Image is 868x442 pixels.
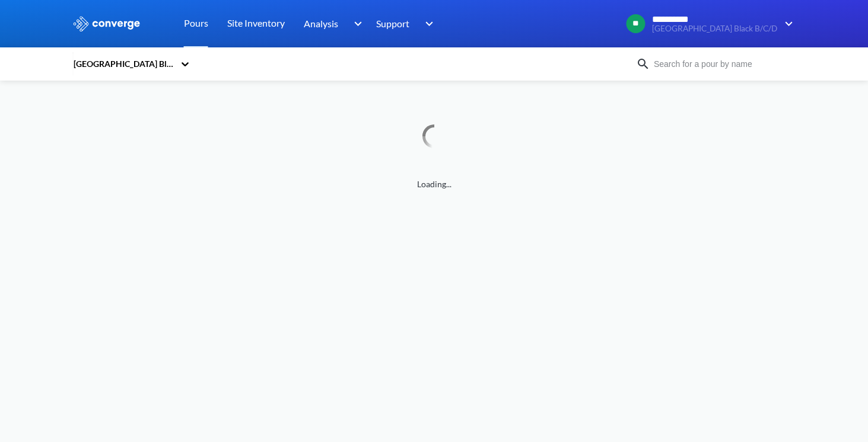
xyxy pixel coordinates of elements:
img: logo_ewhite.svg [72,16,141,31]
img: downArrow.svg [346,17,365,31]
span: Analysis [304,16,338,31]
img: icon-search.svg [636,57,650,71]
span: Support [376,16,409,31]
img: downArrow.svg [418,17,437,31]
img: downArrow.svg [777,17,796,31]
input: Search for a pour by name [650,57,794,71]
span: [GEOGRAPHIC_DATA] Black B/C/D [652,24,777,33]
span: Loading... [72,178,796,191]
div: [GEOGRAPHIC_DATA] Black B/C/D [72,57,174,71]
